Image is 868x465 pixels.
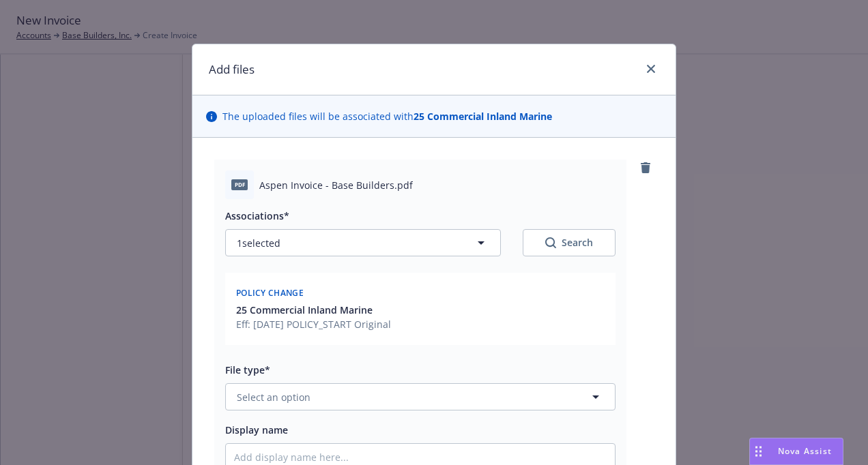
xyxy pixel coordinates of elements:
[545,237,556,248] svg: Search
[545,236,593,250] div: Search
[236,303,373,317] span: 25 Commercial Inland Marine
[225,209,289,222] span: Associations*
[414,110,552,123] strong: 25 Commercial Inland Marine
[750,438,767,464] div: Drag to move
[778,445,832,457] span: Nova Assist
[225,383,616,410] button: Select an option
[225,363,270,376] span: File type*
[225,423,288,436] span: Display name
[236,287,304,299] span: Policy change
[231,179,248,190] span: pdf
[209,61,255,78] h1: Add files
[523,229,616,256] button: SearchSearch
[236,303,391,317] button: 25 Commercial Inland Marine
[237,236,280,250] span: 1 selected
[237,390,310,404] span: Select an option
[259,178,413,192] span: Aspen Invoice - Base Builders.pdf
[749,438,843,465] button: Nova Assist
[236,317,391,331] span: Eff: [DATE] POLICY_START Original
[225,229,501,256] button: 1selected
[222,109,552,123] span: The uploaded files will be associated with
[643,61,659,77] a: close
[637,160,654,176] a: remove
